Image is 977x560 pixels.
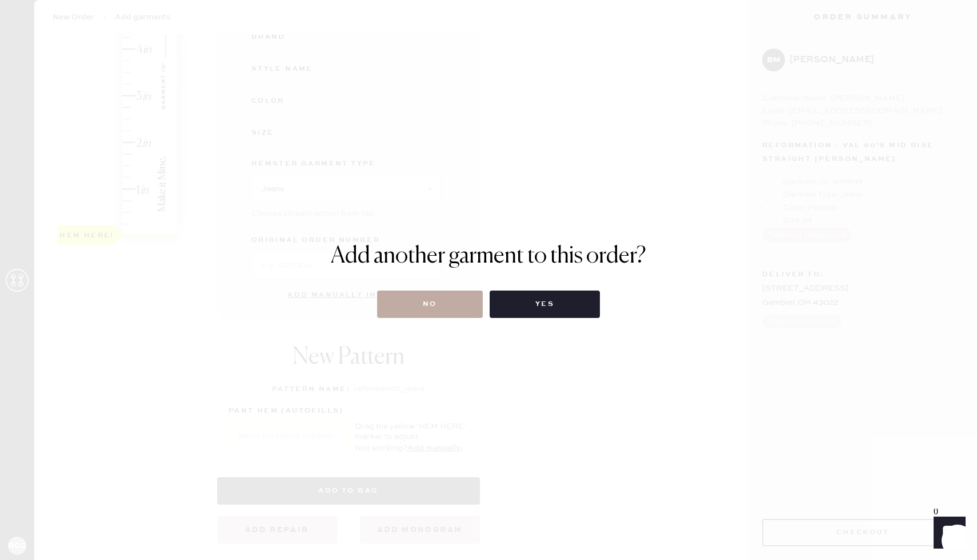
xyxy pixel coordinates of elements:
[923,509,972,558] iframe: Front Chat
[377,291,483,318] button: No
[331,243,646,270] h1: Add another garment to this order?
[490,291,600,318] button: Yes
